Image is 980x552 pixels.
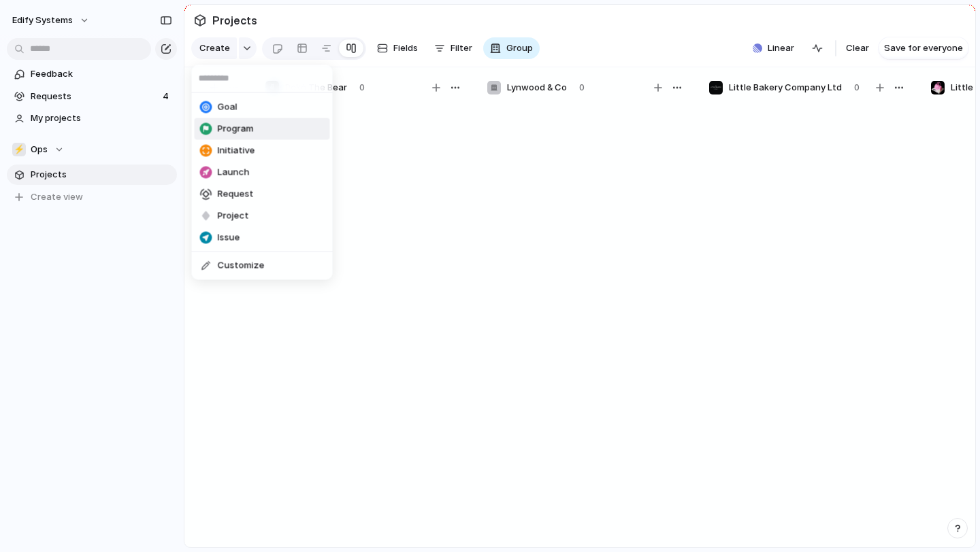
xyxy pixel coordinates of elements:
span: Project [218,209,249,223]
span: Launch [218,166,250,179]
span: Initiative [218,144,255,158]
span: Customize [218,259,265,273]
span: Issue [218,231,240,245]
span: Goal [218,101,238,114]
span: Request [218,188,254,201]
span: Program [218,122,254,136]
